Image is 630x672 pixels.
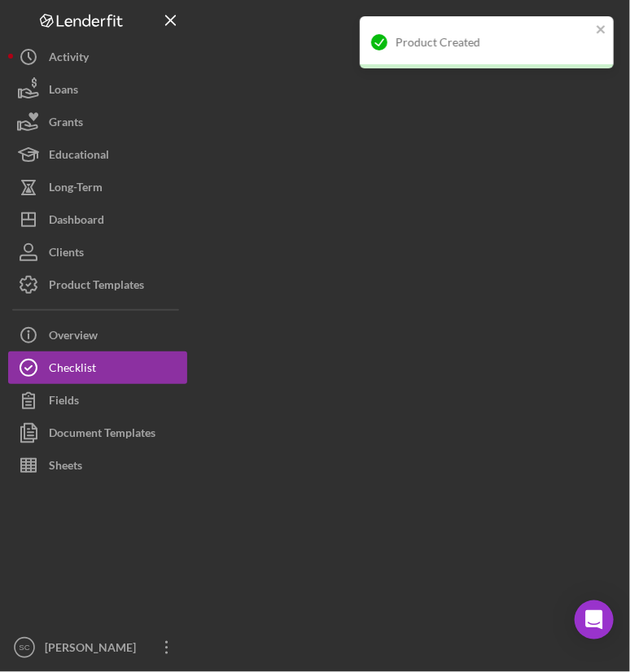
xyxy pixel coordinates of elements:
[8,73,187,106] button: Loans
[49,319,98,356] div: Overview
[396,36,591,49] div: Product Created
[575,600,614,639] div: Open Intercom Messenger
[8,41,187,73] button: Activity
[8,268,187,301] button: Product Templates
[49,138,109,175] div: Educational
[49,106,83,142] div: Grants
[49,203,104,240] div: Dashboard
[49,73,78,110] div: Loans
[8,319,187,351] button: Overview
[49,449,82,486] div: Sheets
[596,23,607,38] button: close
[8,351,187,384] button: Checklist
[49,171,103,207] div: Long-Term
[8,449,187,482] button: Sheets
[49,351,96,388] div: Checklist
[8,106,187,138] button: Grants
[8,171,187,203] button: Long-Term
[49,417,155,453] div: Document Templates
[49,236,84,273] div: Clients
[8,384,187,417] button: Fields
[19,644,29,652] text: SC
[49,384,79,421] div: Fields
[49,268,144,305] div: Product Templates
[8,203,187,236] button: Dashboard
[8,236,187,268] button: Clients
[49,41,89,77] div: Activity
[41,631,147,668] div: [PERSON_NAME]
[8,631,187,664] button: SC[PERSON_NAME]
[8,417,187,449] button: Document Templates
[8,138,187,171] button: Educational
